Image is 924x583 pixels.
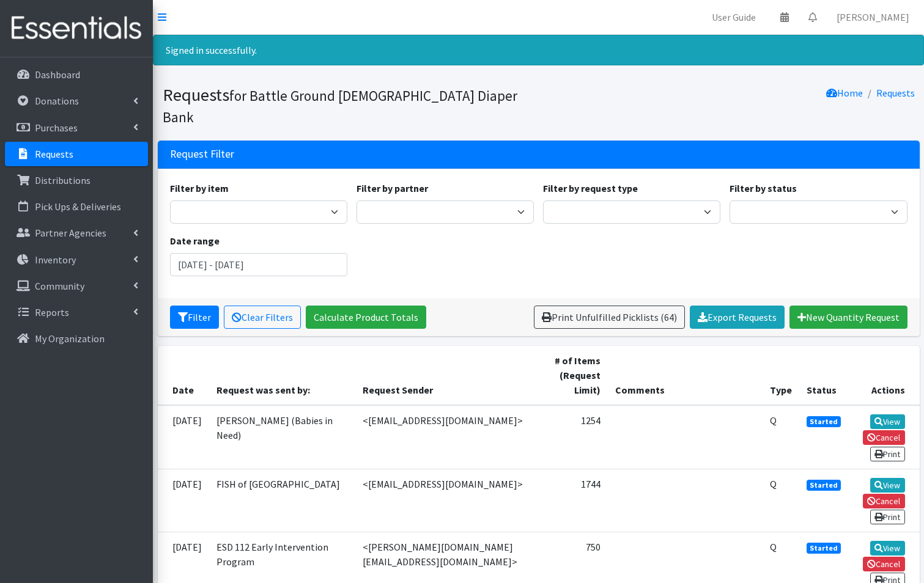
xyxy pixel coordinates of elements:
td: [DATE] [158,405,209,469]
a: Purchases [5,116,148,140]
p: Pick Ups & Deliveries [35,200,121,213]
th: Date [158,346,209,405]
p: Distributions [35,174,91,186]
a: Calculate Product Totals [306,306,426,329]
a: Requests [5,142,148,166]
a: Distributions [5,168,148,193]
a: Export Requests [690,306,785,329]
label: Filter by item [170,181,229,196]
a: User Guide [702,5,766,29]
small: for Battle Ground [DEMOGRAPHIC_DATA] Diaper Bank [163,87,517,126]
th: Request was sent by: [209,346,355,405]
td: 1744 [538,469,608,532]
td: <[EMAIL_ADDRESS][DOMAIN_NAME]> [355,405,538,469]
a: Community [5,274,148,298]
a: Print Unfulfilled Picklists (64) [534,306,685,329]
p: Reports [35,306,69,318]
label: Date range [170,233,220,248]
label: Filter by request type [543,181,638,196]
p: My Organization [35,332,105,345]
td: 1254 [538,405,608,469]
a: Partner Agencies [5,221,148,245]
th: Request Sender [355,346,538,405]
p: Purchases [35,122,78,134]
p: Donations [35,95,79,107]
a: Pick Ups & Deliveries [5,194,148,219]
a: Print [870,447,905,461]
a: Reports [5,300,148,324]
a: [PERSON_NAME] [827,5,919,29]
th: Comments [608,346,763,405]
abbr: Quantity [770,541,777,553]
a: Print [870,510,905,524]
a: Cancel [863,494,905,508]
h1: Requests [163,84,534,127]
a: View [870,478,905,493]
div: Signed in successfully. [153,35,924,65]
button: Filter [170,306,219,329]
span: Started [807,543,841,554]
p: Dashboard [35,68,80,81]
td: [PERSON_NAME] (Babies in Need) [209,405,355,469]
abbr: Quantity [770,478,777,490]
span: Started [807,480,841,491]
a: Home [826,87,863,99]
a: Inventory [5,248,148,272]
p: Partner Agencies [35,227,106,239]
td: FISH of [GEOGRAPHIC_DATA] [209,469,355,532]
p: Inventory [35,254,76,266]
input: January 1, 2011 - December 31, 2011 [170,253,347,276]
td: <[EMAIL_ADDRESS][DOMAIN_NAME]> [355,469,538,532]
th: # of Items (Request Limit) [538,346,608,405]
label: Filter by status [730,181,797,196]
th: Type [763,346,799,405]
p: Community [35,280,84,292]
td: [DATE] [158,469,209,532]
th: Actions [848,346,920,405]
h3: Request Filter [170,148,234,161]
a: Cancel [863,557,905,571]
a: Dashboard [5,62,148,87]
a: Requests [876,87,915,99]
a: View [870,541,905,555]
a: Clear Filters [224,306,301,329]
a: Donations [5,89,148,113]
th: Status [799,346,848,405]
abbr: Quantity [770,414,777,427]
a: My Organization [5,326,148,351]
a: View [870,414,905,429]
span: Started [807,416,841,427]
a: New Quantity Request [789,306,907,329]
label: Filter by partner [357,181,428,196]
p: Requests [35,148,73,160]
img: HumanEssentials [5,8,148,49]
a: Cancel [863,430,905,445]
